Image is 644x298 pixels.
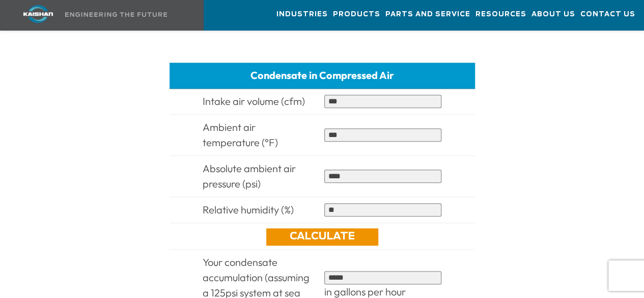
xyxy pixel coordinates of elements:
[333,1,380,28] a: Products
[385,9,470,20] span: Parts and Service
[333,9,380,20] span: Products
[203,203,294,216] span: Relative humidity (%)
[580,9,635,20] span: Contact Us
[250,69,394,82] span: Condensate in Compressed Air
[203,162,296,190] span: Absolute ambient air pressure (psi)
[276,1,328,28] a: Industries
[475,1,526,28] a: Resources
[580,1,635,28] a: Contact Us
[203,95,305,107] span: Intake air volume (cfm)
[531,9,575,20] span: About Us
[385,1,470,28] a: Parts and Service
[203,121,278,149] span: Ambient air temperature (°F)
[324,285,406,298] span: in gallons per hour
[65,12,167,17] img: Engineering the future
[475,9,526,20] span: Resources
[276,9,328,20] span: Industries
[531,1,575,28] a: About Us
[266,228,378,246] a: Calculate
